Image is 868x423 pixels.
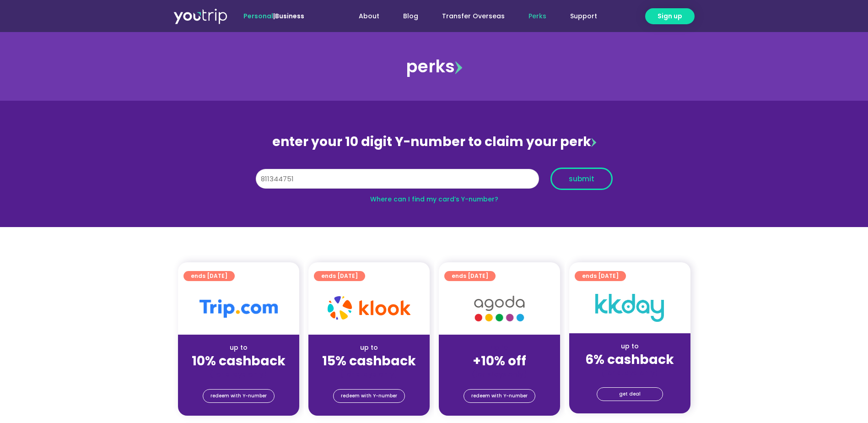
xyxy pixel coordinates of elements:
[517,8,558,25] a: Perks
[183,271,235,281] a: ends [DATE]
[658,11,682,21] span: Sign up
[444,271,496,281] a: ends [DATE]
[243,11,273,21] span: Personal
[341,390,397,402] span: redeem with Y-number
[192,352,286,370] strong: 10% cashback
[577,368,683,378] div: (for stays only)
[316,369,422,379] div: (for stays only)
[322,352,416,370] strong: 15% cashback
[329,8,609,25] nav: Menu
[185,369,292,379] div: (for stays only)
[597,387,663,401] a: get deal
[619,388,641,401] span: get deal
[577,342,683,351] div: up to
[471,390,528,402] span: redeem with Y-number
[550,168,613,190] button: submit
[464,389,535,403] a: redeem with Y-number
[452,271,488,281] span: ends [DATE]
[243,11,304,21] span: |
[391,8,430,25] a: Blog
[446,369,553,379] div: (for stays only)
[185,343,292,352] div: up to
[191,271,227,281] span: ends [DATE]
[347,8,391,25] a: About
[251,130,617,154] div: enter your 10 digit Y-number to claim your perk
[645,8,695,24] a: Sign up
[314,271,365,281] a: ends [DATE]
[333,389,405,403] a: redeem with Y-number
[569,175,594,182] span: submit
[582,271,619,281] span: ends [DATE]
[430,8,517,25] a: Transfer Overseas
[210,390,267,402] span: redeem with Y-number
[275,11,304,21] a: Business
[321,271,358,281] span: ends [DATE]
[585,351,674,369] strong: 6% cashback
[256,169,539,189] input: 10 digit Y-number (e.g. 8123456789)
[256,168,613,197] form: Y Number
[473,352,526,370] strong: +10% off
[575,271,626,281] a: ends [DATE]
[316,343,422,352] div: up to
[203,389,275,403] a: redeem with Y-number
[370,195,498,204] a: Where can I find my card’s Y-number?
[558,8,609,25] a: Support
[491,343,508,352] span: up to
